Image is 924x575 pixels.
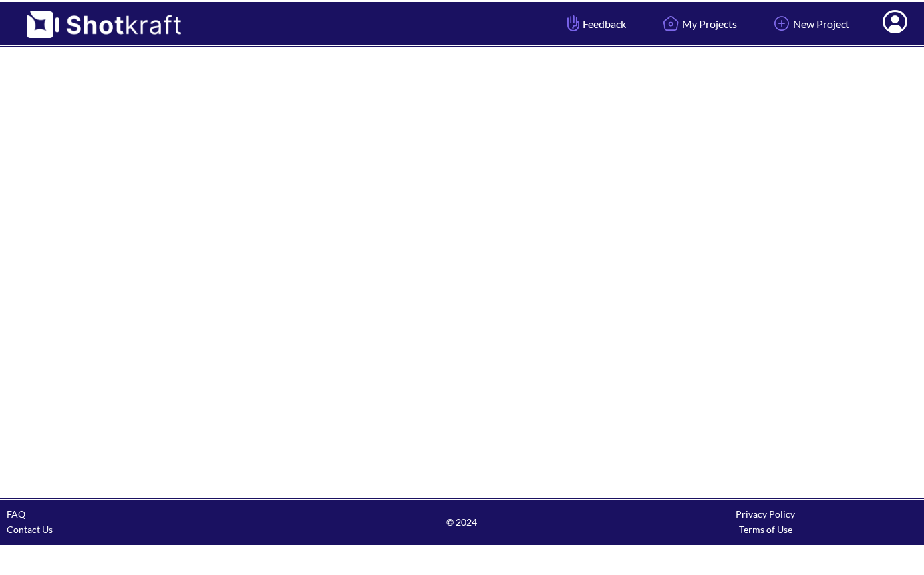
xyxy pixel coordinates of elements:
[7,508,25,520] a: FAQ
[614,506,917,522] div: Privacy Policy
[310,514,613,530] span: © 2024
[7,524,53,535] a: Contact Us
[649,6,747,41] a: My Projects
[614,522,917,537] div: Terms of Use
[659,12,682,35] img: Home Icon
[564,16,626,31] span: Feedback
[760,6,859,41] a: New Project
[770,12,793,35] img: Add Icon
[564,12,583,35] img: Hand Icon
